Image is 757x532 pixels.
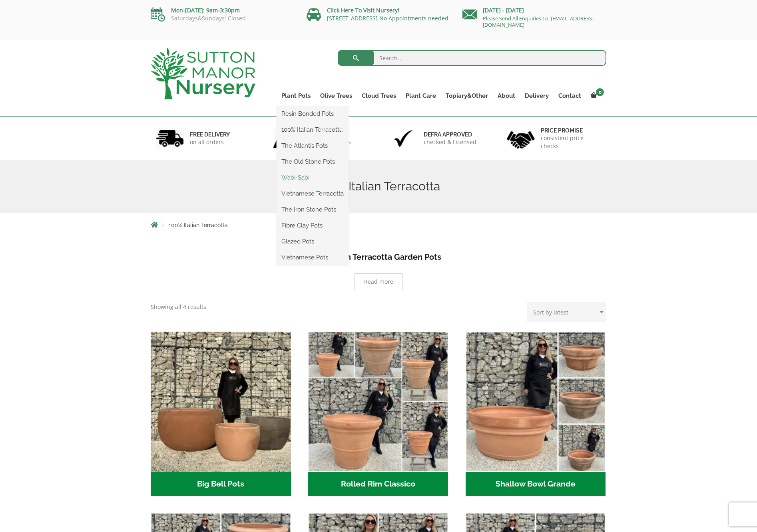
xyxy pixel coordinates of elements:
a: Click Here To Visit Nursery! [327,6,399,14]
a: Plant Pots [277,90,315,101]
img: Shallow Bowl Grande [466,332,606,472]
a: 0 [586,90,606,101]
a: The Old Stone Pots [277,156,349,168]
p: checked & Licensed [424,138,476,146]
a: Olive Trees [315,90,357,101]
select: Shop order [527,302,606,322]
h2: Big Bell Pots [151,472,291,496]
img: Big Bell Pots [151,332,291,472]
img: 3.jpg [390,128,418,148]
a: Visit product category Rolled Rim Classico [308,332,448,496]
span: 100% Italian Terracotta [169,222,228,228]
a: About [493,90,520,101]
img: 1.jpg [156,128,184,148]
nav: Breadcrumbs [151,222,606,228]
a: Fibre Clay Pots [277,220,349,231]
a: Visit product category Shallow Bowl Grande [466,332,606,496]
p: on all orders [190,138,230,146]
img: Rolled Rim Classico [308,332,448,472]
span: Read more [364,279,393,285]
a: Visit product category Big Bell Pots [151,332,291,496]
h6: Defra approved [424,131,476,138]
a: Vietnamese Pots [277,251,349,263]
input: Search... [338,50,607,66]
p: Mon-[DATE]: 9am-3:30pm [151,6,295,15]
h1: 100% Italian Terracotta [151,179,606,194]
a: 100% Italian Terracotta [277,124,349,136]
h6: FREE DELIVERY [190,131,230,138]
a: Glazed Pots [277,235,349,247]
a: Topiary&Other [441,90,493,101]
a: Vietnamese Terracotta [277,188,349,200]
a: Contact [554,90,586,101]
span: 0 [596,88,604,96]
a: Please Send All Enquiries To: [EMAIL_ADDRESS][DOMAIN_NAME] [483,15,594,28]
a: Resin Bonded Pots [277,108,349,120]
a: Wabi-Sabi [277,172,349,184]
b: XL Italian Terracotta Garden Pots [316,252,441,262]
a: The Atlantis Pots [277,140,349,152]
a: Plant Care [401,90,441,101]
a: The Iron Stone Pots [277,204,349,216]
a: [STREET_ADDRESS] No Appointments needed [327,14,448,22]
p: Showing all 4 results [151,302,206,312]
h6: Price promise [541,127,602,134]
h2: Rolled Rim Classico [308,472,448,496]
img: logo [151,48,255,99]
p: [DATE] - [DATE] [462,6,606,15]
a: Delivery [520,90,554,101]
img: 2.jpg [273,128,301,148]
a: Cloud Trees [357,90,401,101]
p: Saturdays&Sundays: Closed [151,15,295,22]
h2: Shallow Bowl Grande [466,472,606,496]
p: consistent price checks [541,134,602,150]
img: 4.jpg [507,126,535,150]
